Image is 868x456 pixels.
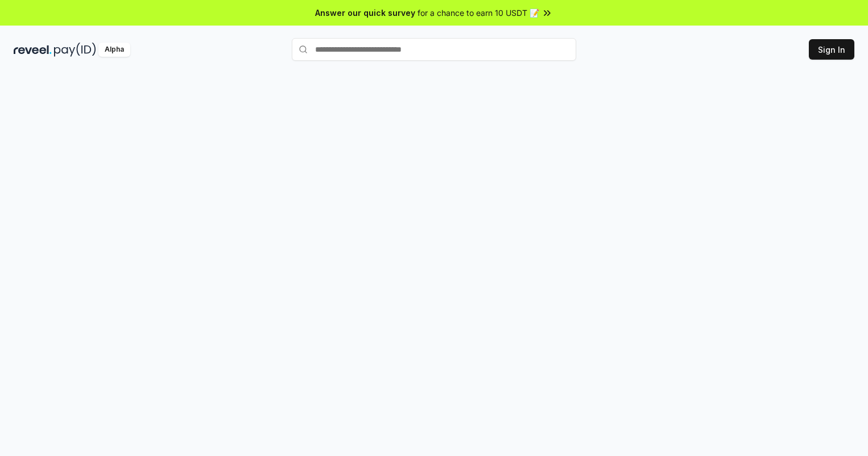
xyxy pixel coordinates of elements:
span: Answer our quick survey [315,7,415,19]
span: for a chance to earn 10 USDT 📝 [418,7,539,19]
img: pay_id [54,43,96,57]
button: Sign In [809,39,854,60]
div: Alpha [98,43,130,57]
img: reveel_dark [14,43,52,57]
